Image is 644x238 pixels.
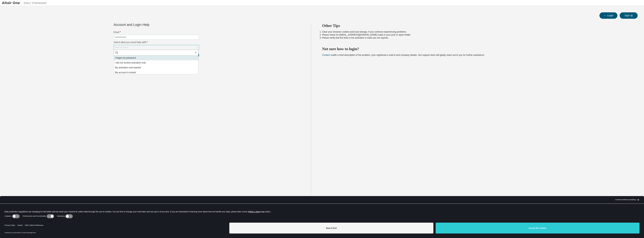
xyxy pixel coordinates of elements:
div: Account and Login Help [114,23,182,26]
label: Email [114,31,199,34]
button: Sign Up [620,12,638,19]
li: I forgot my password [114,55,198,60]
span: with a brief description of the problem, your registered e-mail id and company details. Our suppo... [322,54,485,56]
div: Click to select [115,46,128,49]
button: Login [599,12,617,19]
li: Please check for [EMAIL_ADDRESS][DOMAIN_NAME] mails in your junk or spam folder. [322,33,631,36]
li: Please verify that the links in the activation e-mails are not expired. [322,36,631,39]
img: Altair One [2,1,49,5]
li: Clear your browser cookies and local storage, if you continue experiencing problems. [322,30,631,33]
a: Contact us [322,54,333,56]
label: Select what you need help with [114,41,199,44]
h2: Not sure how to login? [322,46,631,51]
div: Click to select [114,45,199,50]
h2: Other Tips [322,23,631,28]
